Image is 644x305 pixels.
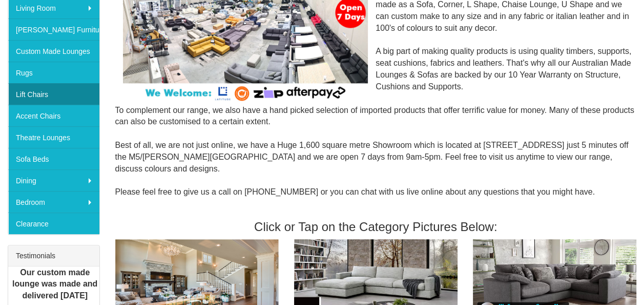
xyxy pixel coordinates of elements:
[8,40,99,62] a: Custom Made Lounges
[8,213,99,234] a: Clearance
[8,169,99,191] a: Dining
[8,18,99,40] a: [PERSON_NAME] Furniture
[8,245,99,266] div: Testimonials
[115,220,637,234] h3: Click or Tap on the Category Pictures Below:
[8,148,99,169] a: Sofa Beds
[8,83,99,105] a: Lift Chairs
[8,105,99,126] a: Accent Chairs
[8,126,99,148] a: Theatre Lounges
[12,268,97,300] b: Our custom made lounge was made and delivered [DATE]
[8,62,99,83] a: Rugs
[8,191,99,213] a: Bedroom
